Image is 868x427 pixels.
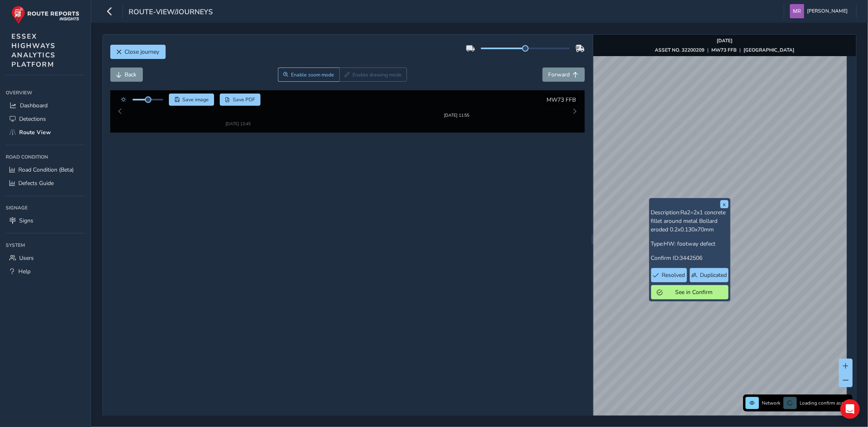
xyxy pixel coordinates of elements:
button: [PERSON_NAME] [790,4,851,18]
img: diamond-layout [790,4,804,18]
span: MW73 FFB [547,96,576,104]
div: System [6,239,85,251]
button: Duplicated [690,268,728,282]
a: Defects Guide [6,176,85,190]
a: Route View [6,126,85,139]
strong: ASSET NO. 32200209 [655,47,705,53]
span: Road Condition (Beta) [18,166,74,174]
span: ESSEX HIGHWAYS ANALYTICS PLATFORM [11,32,56,69]
span: Help [18,268,31,275]
p: Confirm ID: [651,254,728,262]
button: Zoom [278,68,339,82]
button: Save [169,94,214,106]
a: Help [6,265,85,278]
a: Dashboard [6,99,85,112]
span: Network [762,400,781,406]
span: Resolved [662,271,685,279]
span: Users [19,254,34,262]
span: Dashboard [20,102,48,109]
span: Duplicated [700,271,727,279]
strong: [DATE] [717,37,733,44]
span: [PERSON_NAME] [807,4,848,18]
span: Enable zoom mode [291,72,334,78]
div: [DATE] 12:45 [213,110,263,116]
span: Signs [19,217,33,224]
span: Route View [19,129,51,136]
img: Thumbnail frame [213,102,263,110]
span: Detections [19,115,46,123]
strong: MW73 FFB [712,47,737,53]
div: Overview [6,87,85,99]
span: 3442506 [680,254,703,262]
a: Road Condition (Beta) [6,163,85,176]
span: HW: footway defect [664,240,716,248]
a: Signs [6,214,85,227]
button: Back [110,68,143,82]
div: Signage [6,202,85,214]
span: Ra2=2x1 concrete fillet around metal Bollard eroded 0.2x0.130x70mm [651,209,726,233]
img: rr logo [11,6,79,24]
span: Save PDF [233,96,255,103]
a: Detections [6,112,85,126]
div: | | [655,47,795,53]
button: Close journey [110,45,166,59]
a: Users [6,251,85,265]
strong: [GEOGRAPHIC_DATA] [744,47,795,53]
span: Close journey [125,48,160,56]
span: Defects Guide [18,179,54,187]
div: Road Condition [6,151,85,163]
span: Loading confirm assets [800,400,850,406]
button: Forward [542,68,585,82]
div: Open Intercom Messenger [840,399,860,419]
div: [DATE] 11:55 [432,110,481,116]
img: Thumbnail frame [432,102,481,110]
span: Save image [182,96,209,103]
span: route-view/journeys [129,7,213,18]
p: Type: [651,240,728,248]
span: Forward [549,71,570,78]
p: Description: [651,208,728,234]
span: Back [125,71,137,78]
button: PDF [220,94,261,106]
button: See in Confirm [651,285,728,299]
button: Resolved [651,268,687,282]
span: See in Confirm [666,288,722,296]
button: x [720,200,728,208]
